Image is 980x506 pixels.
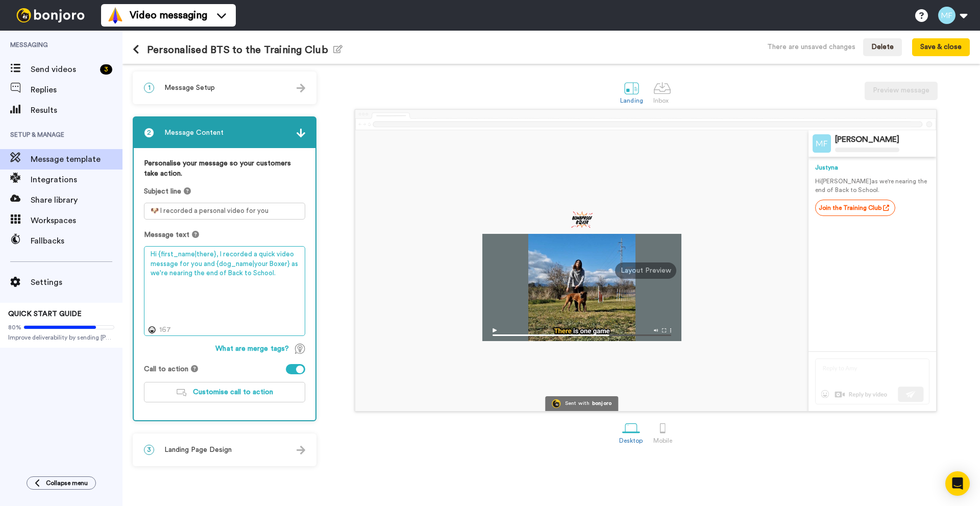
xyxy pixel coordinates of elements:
[12,8,89,22] img: bj-logo-header-white.svg
[164,83,215,93] span: Message Setup
[177,389,187,396] img: customiseCTA.svg
[27,476,96,490] button: Collapse menu
[144,203,305,220] textarea: 🐶 I recorded a personal video for you
[144,128,154,138] span: 2
[815,358,929,404] img: reply-preview.svg
[144,158,305,179] label: Personalise your message so your customers take action.
[193,389,273,396] span: Customise call to action
[615,262,676,279] div: Layout Preview
[133,433,316,466] div: 3Landing Page Design
[945,471,970,496] div: Open Intercom Messenger
[592,401,612,406] div: bonjoro
[653,97,671,104] div: Inbox
[614,414,648,449] a: Desktop
[144,445,154,455] span: 3
[8,310,82,318] span: QUICK START GUIDE
[215,344,289,354] span: What are merge tags?
[648,74,676,109] a: Inbox
[767,42,855,52] div: There are unsaved changes
[144,364,188,374] span: Call to action
[863,38,902,57] button: Delete
[31,174,122,186] span: Integrations
[615,74,648,109] a: Landing
[295,344,305,354] img: TagTips.svg
[144,230,189,240] span: Message text
[912,38,970,57] button: Save & close
[130,8,207,22] span: Video messaging
[144,382,305,402] button: Customise call to action
[31,153,122,165] span: Message template
[297,446,305,454] img: arrow.svg
[297,129,305,137] img: arrow.svg
[164,128,224,138] span: Message Content
[107,7,124,23] img: vm-color.svg
[815,163,929,172] div: Justyna
[164,445,232,455] span: Landing Page Design
[482,323,681,341] img: player-controls-full.svg
[46,479,88,487] span: Collapse menu
[565,401,590,406] div: Sent with
[31,214,122,227] span: Workspaces
[619,437,643,444] div: Desktop
[31,194,122,206] span: Share library
[31,63,96,76] span: Send videos
[144,246,305,336] textarea: Hi {first_name|there}, I recorded a quick video message for you and {dog_name|your Boxer} as we'r...
[648,414,677,449] a: Mobile
[620,97,643,104] div: Landing
[835,135,899,144] div: [PERSON_NAME]
[865,82,938,100] button: Preview message
[100,64,112,75] div: 3
[815,177,929,195] p: Hi [PERSON_NAME] as we're nearing the end of Back to School.
[8,323,21,331] span: 80%
[31,84,122,96] span: Replies
[813,134,831,153] img: Profile Image
[552,399,560,408] img: Bonjoro Logo
[653,437,672,444] div: Mobile
[144,186,181,197] span: Subject line
[133,71,316,104] div: 1Message Setup
[815,200,895,216] a: Join the Training Club
[297,84,305,92] img: arrow.svg
[133,44,342,56] h1: Personalised BTS to the Training Club
[31,276,122,288] span: Settings
[31,235,122,247] span: Fallbacks
[144,83,154,93] span: 1
[8,333,114,342] span: Improve deliverability by sending [PERSON_NAME]’s from your own email
[31,104,122,116] span: Results
[570,210,594,229] img: 010dfeb2-b11a-4840-80ae-cad3b7f67d89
